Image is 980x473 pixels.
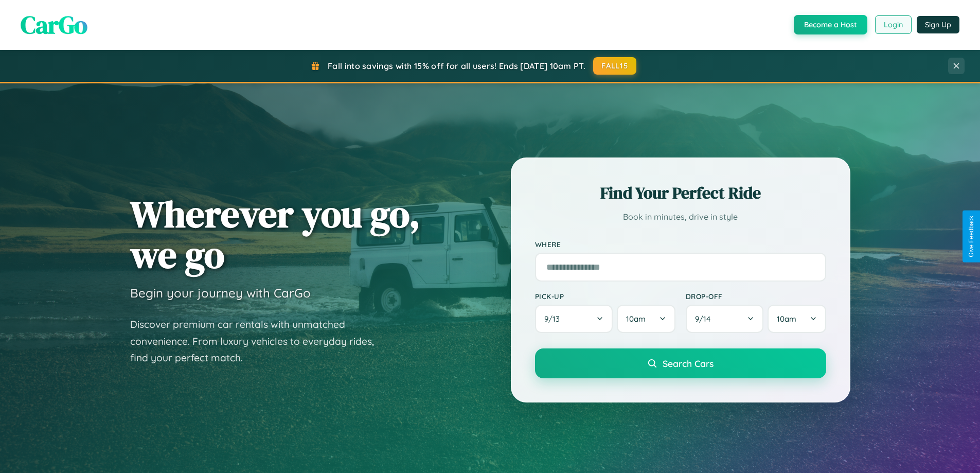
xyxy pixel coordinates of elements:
[794,15,867,34] button: Become a Host
[917,16,959,33] button: Sign Up
[626,314,646,324] span: 10am
[968,216,975,257] div: Give Feedback
[686,305,764,333] button: 9/14
[617,305,675,333] button: 10am
[328,61,585,71] span: Fall into savings with 15% off for all users! Ends [DATE] 10am PT.
[544,314,565,324] span: 9 / 13
[777,314,796,324] span: 10am
[663,358,714,369] span: Search Cars
[686,292,826,301] label: Drop-off
[875,15,912,34] button: Login
[535,240,826,249] label: Where
[130,194,420,275] h1: Wherever you go, we go
[535,182,826,204] h2: Find Your Perfect Ride
[535,348,826,378] button: Search Cars
[130,285,311,301] h3: Begin your journey with CarGo
[593,57,636,75] button: FALL15
[535,305,613,333] button: 9/13
[535,292,675,301] label: Pick-up
[130,316,387,366] p: Discover premium car rentals with unmatched convenience. From luxury vehicles to everyday rides, ...
[21,8,87,42] span: CarGo
[768,305,826,333] button: 10am
[535,209,826,224] p: Book in minutes, drive in style
[695,314,716,324] span: 9 / 14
